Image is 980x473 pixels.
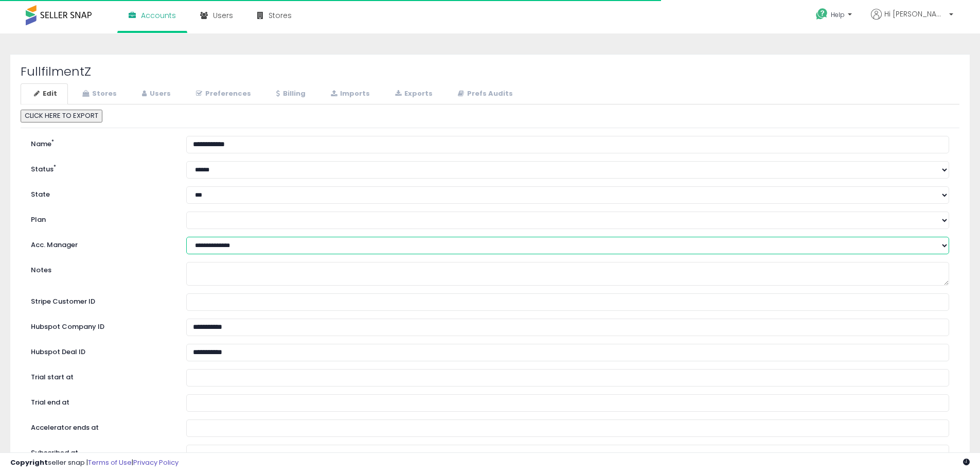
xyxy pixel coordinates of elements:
a: Billing [263,83,316,104]
span: Users [213,10,233,21]
label: Plan [23,212,179,225]
i: Get Help [815,8,828,21]
a: Users [129,83,182,104]
label: Trial end at [23,394,179,408]
label: Notes [23,262,179,275]
label: Status [23,161,179,174]
button: CLICK HERE TO EXPORT [21,110,102,122]
label: State [23,186,179,200]
label: Subscribed at [23,445,179,458]
label: Name [23,136,179,149]
strong: Copyright [10,458,48,467]
a: Prefs Audits [444,83,524,104]
span: Accounts [141,10,176,21]
label: Stripe Customer ID [23,293,179,307]
a: Privacy Policy [133,458,179,467]
div: seller snap | | [10,458,179,468]
a: Edit [21,83,68,104]
a: Preferences [183,83,262,104]
label: Hubspot Deal ID [23,344,179,357]
label: Accelerator ends at [23,419,179,433]
label: Hubspot Company ID [23,319,179,332]
a: Hi [PERSON_NAME] [871,9,953,32]
a: Imports [317,83,381,104]
span: Hi [PERSON_NAME] [884,9,946,19]
label: Trial start at [23,369,179,382]
span: Help [831,10,845,19]
h2: FullfilmentZ [21,65,959,78]
label: Acc. Manager [23,237,179,250]
a: Exports [382,83,443,104]
a: Stores [69,83,128,104]
span: Stores [269,10,292,21]
a: Terms of Use [88,458,132,467]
